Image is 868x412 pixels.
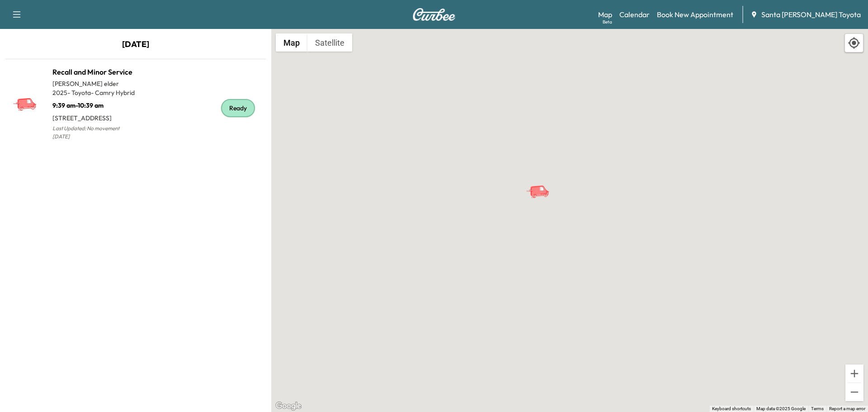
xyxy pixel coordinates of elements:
[52,79,136,88] p: [PERSON_NAME] elder
[845,383,863,401] button: Zoom out
[811,406,824,411] a: Terms (opens in new tab)
[844,33,863,52] div: Recenter map
[598,9,612,20] a: MapBeta
[307,33,352,52] button: Show satellite imagery
[276,33,307,52] button: Show street map
[712,406,751,412] button: Keyboard shortcuts
[603,19,612,25] div: Beta
[52,66,136,77] h1: Recall and Minor Service
[221,99,255,117] div: Ready
[657,9,733,20] a: Book New Appointment
[756,406,806,411] span: Map data ©2025 Google
[52,97,136,110] p: 9:39 am - 10:39 am
[761,9,861,20] span: Santa [PERSON_NAME] Toyota
[526,175,557,191] gmp-advanced-marker: Recall and Minor Service
[52,110,136,123] p: [STREET_ADDRESS]
[829,406,865,411] a: Report a map error
[412,8,456,21] img: Curbee Logo
[274,400,303,412] a: Open this area in Google Maps (opens a new window)
[845,365,863,383] button: Zoom in
[52,88,136,97] p: 2025 - Toyota - Camry Hybrid
[274,400,303,412] img: Google
[619,9,650,20] a: Calendar
[52,123,136,142] p: Last Updated: No movement [DATE]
